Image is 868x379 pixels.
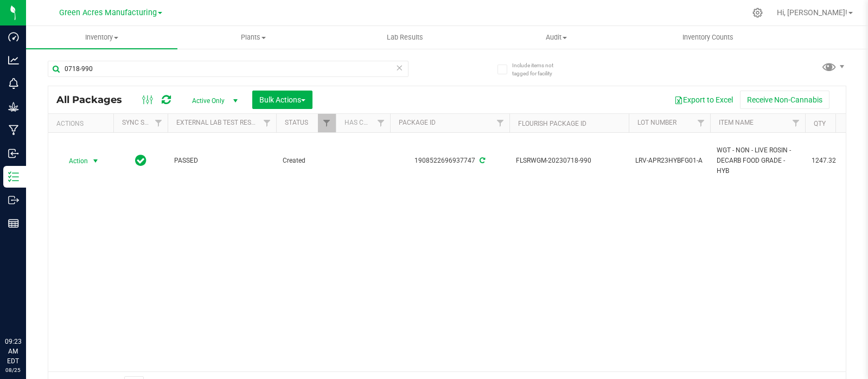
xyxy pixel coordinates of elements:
[478,157,485,164] span: Sync from Compliance System
[635,156,704,166] span: LRV-APR23HYBFG01-A
[8,195,19,205] inline-svg: Outbound
[8,171,19,182] inline-svg: Inventory
[717,145,799,177] span: WGT - NON - LIVE ROSIN - DECARB FOOD GRADE - HYB
[174,156,270,166] span: PASSED
[89,153,103,169] span: select
[399,119,436,126] a: Package ID
[787,114,805,132] a: Filter
[812,156,853,166] span: 1247.32
[395,61,403,75] span: Clear
[178,33,328,42] span: Plants
[8,125,19,136] inline-svg: Manufacturing
[481,33,631,42] span: Audit
[8,101,19,112] inline-svg: Grow
[372,114,390,132] a: Filter
[176,119,261,126] a: External Lab Test Result
[258,114,276,132] a: Filter
[56,94,133,106] span: All Packages
[719,119,754,126] a: Item Name
[8,78,19,89] inline-svg: Monitoring
[8,31,19,42] inline-svg: Dashboard
[8,148,19,159] inline-svg: Inbound
[372,33,438,42] span: Lab Results
[668,33,748,42] span: Inventory Counts
[11,292,43,325] iframe: Resource center
[777,8,847,17] span: Hi, [PERSON_NAME]!
[814,120,826,127] a: Qty
[59,153,88,169] span: Action
[56,120,109,127] div: Actions
[667,91,740,109] button: Export to Excel
[283,156,329,166] span: Created
[516,156,622,166] span: FLSRWGM-20230718-990
[26,33,177,42] span: Inventory
[5,337,21,366] p: 09:23 AM EDT
[150,114,168,132] a: Filter
[8,218,19,229] inline-svg: Reports
[336,114,390,133] th: Has COA
[740,91,829,109] button: Receive Non-Cannabis
[259,95,305,104] span: Bulk Actions
[285,119,308,126] a: Status
[692,114,710,132] a: Filter
[59,8,157,17] span: Green Acres Manufacturing
[5,366,21,374] p: 08/25
[122,119,164,126] a: Sync Status
[492,114,509,132] a: Filter
[318,114,336,132] a: Filter
[637,119,676,126] a: Lot Number
[751,8,764,18] div: Manage settings
[512,61,566,78] span: Include items not tagged for facility
[48,61,409,77] input: Search Package ID, Item Name, SKU, Lot or Part Number...
[8,55,19,66] inline-svg: Analytics
[32,291,45,304] iframe: Resource center unread badge
[388,156,511,166] div: 1908522696937747
[518,120,586,127] a: Flourish Package ID
[135,153,146,168] span: In Sync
